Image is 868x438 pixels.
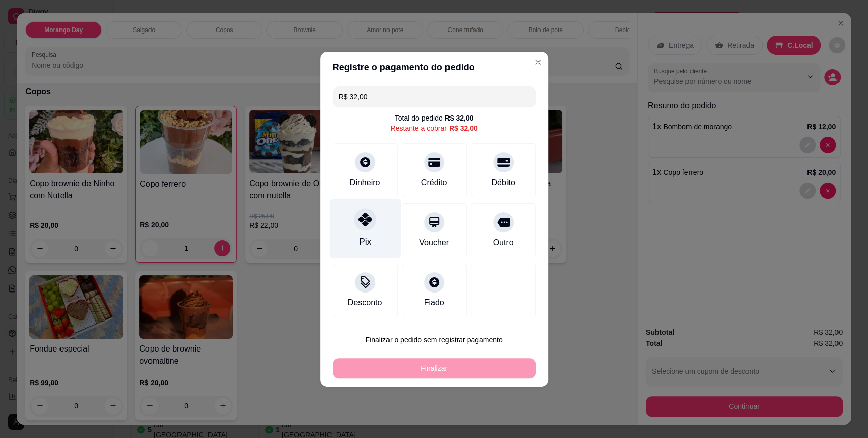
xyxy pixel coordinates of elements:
[530,54,546,70] button: Close
[421,177,447,189] div: Crédito
[445,113,474,123] div: R$ 32,00
[390,123,477,133] div: Restante a cobrar
[333,330,536,350] button: Finalizar o pedido sem registrar pagamento
[358,235,371,248] div: Pix
[424,297,444,309] div: Fiado
[419,237,449,249] div: Voucher
[449,123,478,133] div: R$ 32,00
[491,177,515,189] div: Débito
[350,177,380,189] div: Dinheiro
[348,297,382,309] div: Desconto
[339,86,530,107] input: Ex.: hambúrguer de cordeiro
[395,113,474,123] div: Total do pedido
[493,237,513,249] div: Outro
[320,52,548,82] header: Registre o pagamento do pedido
